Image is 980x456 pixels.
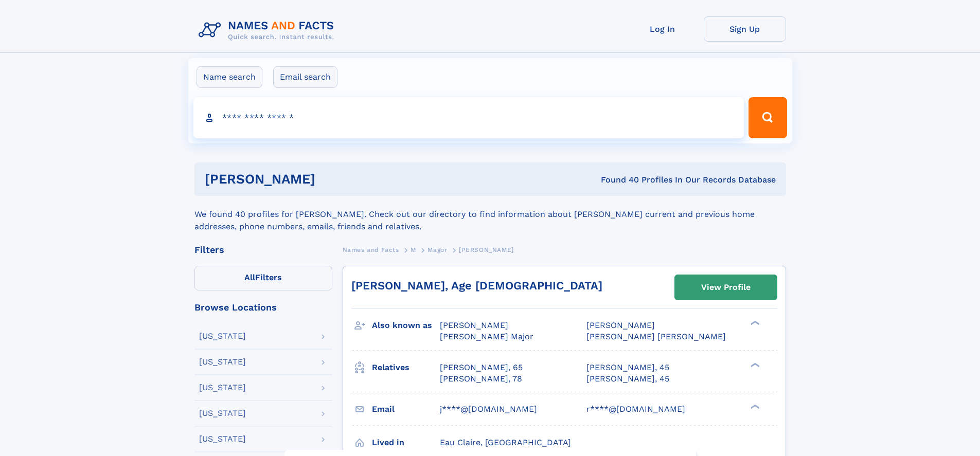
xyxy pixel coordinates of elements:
a: Sign Up [704,16,786,42]
button: Search Button [749,97,787,138]
label: Name search [197,66,262,88]
a: View Profile [675,275,777,300]
div: Found 40 Profiles In Our Records Database [458,174,776,186]
label: Email search [273,66,337,88]
h3: Also known as [372,317,440,334]
span: Eau Claire, [GEOGRAPHIC_DATA] [440,437,571,447]
h3: Lived in [372,434,440,451]
div: Browse Locations [194,303,332,312]
a: M [411,243,416,256]
a: [PERSON_NAME], 78 [440,373,522,385]
span: [PERSON_NAME] [459,246,514,253]
span: All [244,272,255,282]
span: [PERSON_NAME] [PERSON_NAME] [586,332,726,341]
div: [US_STATE] [199,384,246,392]
h1: [PERSON_NAME] [205,173,458,186]
h3: Email [372,400,440,418]
a: Log In [621,16,704,42]
span: [PERSON_NAME] Major [440,332,533,341]
img: Logo Names and Facts [194,16,343,44]
span: Magor [427,246,447,253]
div: [US_STATE] [199,435,246,443]
h3: Relatives [372,359,440,376]
div: [US_STATE] [199,358,246,366]
label: Filters [194,266,332,290]
span: [PERSON_NAME] [586,320,655,330]
a: [PERSON_NAME], 45 [586,373,669,385]
div: ❯ [748,361,760,368]
div: ❯ [748,403,760,410]
div: [US_STATE] [199,332,246,340]
span: M [411,246,416,253]
span: [PERSON_NAME] [440,320,508,330]
div: ❯ [748,320,760,326]
div: Filters [194,245,332,254]
a: Names and Facts [343,243,399,256]
input: search input [193,97,744,138]
div: [US_STATE] [199,409,246,417]
a: [PERSON_NAME], 65 [440,362,523,373]
a: [PERSON_NAME], 45 [586,362,669,373]
a: Magor [427,243,447,256]
div: View Profile [701,276,751,299]
a: [PERSON_NAME], Age [DEMOGRAPHIC_DATA] [351,279,602,292]
div: We found 40 profiles for [PERSON_NAME]. Check out our directory to find information about [PERSON... [194,196,786,233]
